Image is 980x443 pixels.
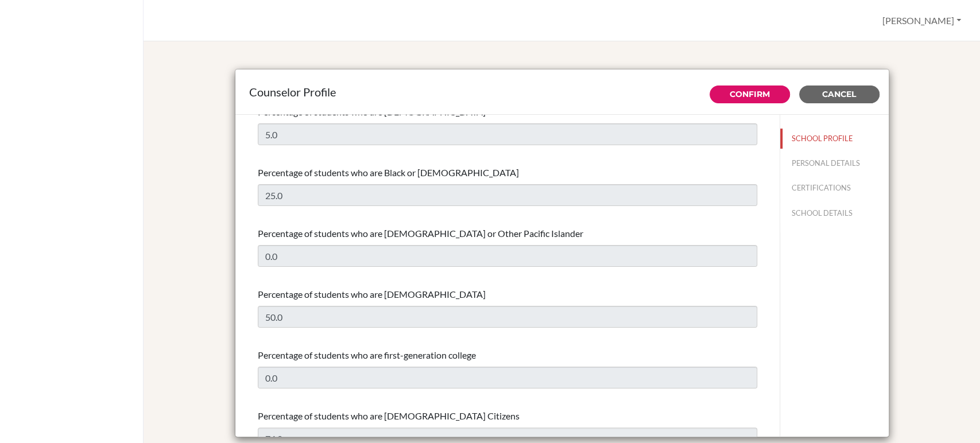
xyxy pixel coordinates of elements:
button: [PERSON_NAME] [877,10,966,32]
button: SCHOOL PROFILE [780,129,889,149]
span: Percentage of students who are first-generation college [258,349,476,360]
span: Percentage of students who are [DEMOGRAPHIC_DATA] or Other Pacific Islander [258,228,583,239]
button: PERSONAL DETAILS [780,153,889,173]
span: Percentage of students who are [DEMOGRAPHIC_DATA] Citizens [258,410,520,421]
span: Percentage of students who are Black or [DEMOGRAPHIC_DATA] [258,167,519,178]
span: Percentage of students who are [DEMOGRAPHIC_DATA] [258,289,486,300]
button: CERTIFICATIONS [780,178,889,198]
button: SCHOOL DETAILS [780,203,889,223]
div: Counselor Profile [249,83,875,100]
